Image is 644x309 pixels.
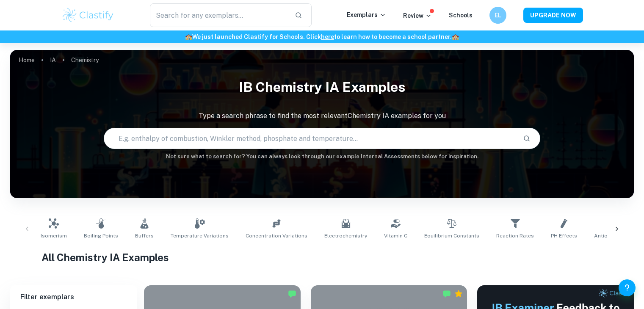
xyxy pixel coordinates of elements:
[71,55,99,65] p: Chemistry
[288,290,296,298] img: Marked
[135,232,154,240] span: Buffers
[171,232,229,240] span: Temperature Variations
[41,232,67,240] span: Isomerism
[424,232,479,240] span: Equilibrium Constants
[489,7,506,24] button: EL
[10,152,634,161] h6: Not sure what to search for? You can always look through our example Internal Assessments below f...
[104,127,516,150] input: E.g. enthalpy of combustion, Winkler method, phosphate and temperature...
[2,32,642,41] h6: We just launched Clastify for Schools. Click to learn how to become a school partner.
[449,12,473,19] a: Schools
[454,290,463,298] div: Premium
[321,33,334,40] a: here
[452,33,459,40] span: 🏫
[185,33,192,40] span: 🏫
[246,232,307,240] span: Concentration Variations
[442,290,451,298] img: Marked
[347,10,386,19] p: Exemplars
[50,54,56,66] a: IA
[551,232,577,240] span: pH Effects
[496,232,534,240] span: Reaction Rates
[384,232,407,240] span: Vitamin C
[523,8,583,23] button: UPGRADE NOW
[520,131,534,146] button: Search
[84,232,118,240] span: Boiling Points
[619,279,636,296] button: Help and Feedback
[403,11,432,20] p: Review
[493,11,503,20] h6: EL
[150,3,288,27] input: Search for any exemplars...
[61,7,115,24] img: Clastify logo
[41,250,603,265] h1: All Chemistry IA Examples
[10,285,137,309] h6: Filter exemplars
[10,74,634,101] h1: IB Chemistry IA examples
[324,232,367,240] span: Electrochemistry
[19,54,35,66] a: Home
[10,111,634,121] p: Type a search phrase to find the most relevant Chemistry IA examples for you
